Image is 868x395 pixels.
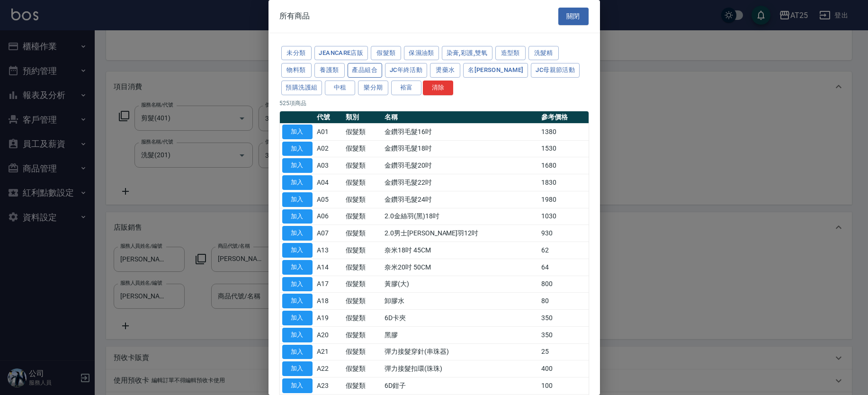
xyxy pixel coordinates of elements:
td: 350 [539,326,589,343]
td: 假髮類 [343,123,382,140]
td: A21 [315,343,343,360]
td: 假髮類 [343,377,382,395]
td: 假髮類 [343,140,382,157]
th: 類別 [343,111,382,124]
button: 加入 [282,311,313,325]
th: 名稱 [382,111,539,124]
td: 假髮類 [343,259,382,276]
button: 加入 [282,142,313,156]
td: 假髮類 [343,208,382,225]
button: 未分類 [281,46,312,61]
td: 奈米18吋 45CM [382,242,539,259]
td: 6D卡夾 [382,310,539,327]
td: A04 [315,174,343,191]
button: 加入 [282,277,313,292]
td: 黑膠 [382,326,539,343]
button: 加入 [282,345,313,359]
td: 1380 [539,123,589,140]
td: 800 [539,276,589,293]
td: A14 [315,259,343,276]
td: 假髮類 [343,293,382,310]
td: 假髮類 [343,343,382,360]
td: 1680 [539,157,589,174]
td: A13 [315,242,343,259]
td: 假髮類 [343,242,382,259]
button: 預購洗護組 [281,81,322,95]
button: 中租 [325,81,355,95]
button: 加入 [282,294,313,308]
p: 525 項商品 [280,99,589,108]
button: 物料類 [281,63,312,78]
td: 100 [539,377,589,395]
td: A23 [315,377,343,395]
td: 80 [539,293,589,310]
td: 1830 [539,174,589,191]
td: 奈米20吋 50CM [382,259,539,276]
button: 假髮類 [371,46,401,61]
td: A22 [315,360,343,377]
button: JC母親節活動 [531,63,580,78]
td: 2.0金絲羽(黑)18吋 [382,208,539,225]
td: 金鑽羽毛髮24吋 [382,191,539,208]
td: 1980 [539,191,589,208]
td: 彈力接髮扣環(珠珠) [382,360,539,377]
button: 加入 [282,175,313,190]
button: 加入 [282,378,313,393]
td: 350 [539,310,589,327]
td: 1030 [539,208,589,225]
td: A06 [315,208,343,225]
td: A01 [315,123,343,140]
button: 清除 [423,81,453,95]
td: 64 [539,259,589,276]
td: A02 [315,140,343,157]
td: A20 [315,326,343,343]
button: 造型類 [495,46,526,61]
button: 燙藥水 [430,63,460,78]
td: A03 [315,157,343,174]
button: 關閉 [558,8,589,25]
button: 加入 [282,209,313,224]
td: 400 [539,360,589,377]
td: 假髮類 [343,174,382,191]
td: 彈力接髮穿針(串珠器) [382,343,539,360]
td: 金鑽羽毛髮20吋 [382,157,539,174]
td: 黃膠(大) [382,276,539,293]
th: 代號 [315,111,343,124]
td: A07 [315,225,343,242]
button: 養護類 [314,63,345,78]
td: 1530 [539,140,589,157]
td: 假髮類 [343,276,382,293]
td: 6D鉗子 [382,377,539,395]
button: 加入 [282,361,313,376]
td: A05 [315,191,343,208]
td: 假髮類 [343,157,382,174]
button: JC年終活動 [385,63,427,78]
button: 樂分期 [358,81,388,95]
button: 洗髮精 [528,46,559,61]
td: 假髮類 [343,225,382,242]
td: 卸膠水 [382,293,539,310]
td: A19 [315,310,343,327]
td: 假髮類 [343,326,382,343]
button: 加入 [282,158,313,173]
th: 參考價格 [539,111,589,124]
td: 假髮類 [343,360,382,377]
span: 所有商品 [280,11,310,21]
button: 產品組合 [348,63,383,78]
td: 假髮類 [343,310,382,327]
td: 假髮類 [343,191,382,208]
button: 染膏,彩護,雙氧 [442,46,492,61]
td: 62 [539,242,589,259]
button: 加入 [282,328,313,342]
button: 加入 [282,260,313,275]
button: 保濕油類 [404,46,439,61]
td: 金鑽羽毛髮18吋 [382,140,539,157]
button: 裕富 [391,81,421,95]
button: 加入 [282,125,313,139]
button: 加入 [282,226,313,241]
td: 金鑽羽毛髮16吋 [382,123,539,140]
td: 2.0男士[PERSON_NAME]羽12吋 [382,225,539,242]
button: 加入 [282,243,313,258]
td: 金鑽羽毛髮22吋 [382,174,539,191]
td: 25 [539,343,589,360]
